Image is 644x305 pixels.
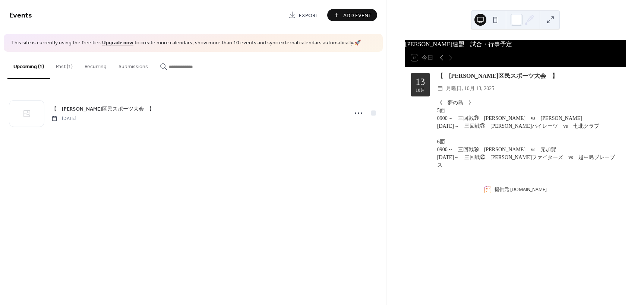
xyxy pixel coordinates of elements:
button: Recurring [79,52,113,78]
span: 月曜日, 10月 13, 2025 [446,84,495,93]
div: 《 夢の島 》 5面 0900～ 三回戦㉕ [PERSON_NAME] vs [PERSON_NAME] [DATE]～ 三回戦㉗ [PERSON_NAME]パイレーツ vs 七北クラブ 6面 ... [437,99,620,169]
div: ​ [437,84,443,93]
div: 10月 [416,88,425,93]
button: Past (1) [50,52,79,78]
button: Submissions [113,52,154,78]
span: [DATE] [51,115,76,122]
a: Export [283,9,324,21]
div: 提供元 [495,186,547,193]
span: Add Event [343,12,372,19]
a: Upgrade now [102,38,133,48]
a: [DOMAIN_NAME] [510,186,547,193]
button: Upcoming (1) [7,52,50,79]
div: [PERSON_NAME]連盟 試合・行事予定 [405,40,626,49]
a: 【 [PERSON_NAME]区民スポーツ大会 】 [51,105,154,113]
div: 13 [416,77,425,86]
span: Events [9,8,32,23]
span: This site is currently using the free tier. to create more calendars, show more than 10 events an... [11,39,361,47]
button: Add Event [327,9,377,21]
span: Export [299,12,319,19]
div: 【 [PERSON_NAME]区民スポーツ大会 】 [437,72,620,80]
